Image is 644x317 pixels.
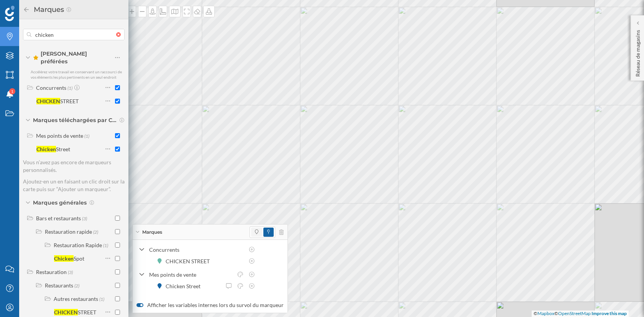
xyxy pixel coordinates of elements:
[149,246,244,254] div: Concurrents
[33,50,114,65] span: [PERSON_NAME] préférées
[166,257,214,265] div: CHICKEN STREET
[36,84,66,91] div: Concurrents
[36,215,81,221] div: Bars et restaurants
[60,98,79,104] div: STREET
[68,269,73,275] span: (3)
[136,301,284,309] label: Afficher les variables internes lors du survol du marqueur
[56,146,70,152] div: Street
[36,132,83,139] div: Mes points de vente
[36,98,60,104] div: CHICKEN
[84,132,89,139] span: (1)
[36,146,56,152] div: Chicken
[45,282,73,289] div: Restaurants
[33,116,117,124] span: Marques téléchargées par Chicken Street [GEOGRAPHIC_DATA]
[78,309,96,315] div: STREET
[149,271,233,279] div: Mes points de vente
[537,310,554,316] a: Mapbox
[5,6,15,21] img: Logo Geoblink
[74,282,79,289] span: (2)
[532,310,629,317] div: © ©
[33,199,87,206] span: Marques générales
[54,242,102,248] div: Restauration Rapide
[67,84,72,91] span: (1)
[31,69,122,79] span: Accélérez votre travail en conservant un raccourci de vos éléments les plus pertinents en un seul...
[45,228,92,235] div: Restauration rapide
[36,269,67,275] div: Restauration
[54,309,78,315] div: CHICKEN
[103,242,108,248] span: (1)
[11,88,13,95] span: 1
[74,255,84,262] div: Spot
[23,178,125,193] p: Ajoutez-en un en faisant un clic droit sur la carte puis sur “Ajouter un marqueur”.
[166,282,204,290] div: Chicken Street
[54,296,98,302] div: Autres restaurants
[23,158,125,174] p: Vous n’avez pas encore de marqueurs personnalisés.
[634,27,642,77] p: Réseau de magasins
[591,310,627,316] a: Improve this map
[142,229,162,236] span: Marques
[16,5,44,12] span: Support
[93,228,98,235] span: (2)
[82,215,87,221] span: (3)
[54,255,74,262] div: Chicken
[558,310,591,316] a: OpenStreetMap
[30,3,66,16] h2: Marques
[99,296,104,302] span: (1)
